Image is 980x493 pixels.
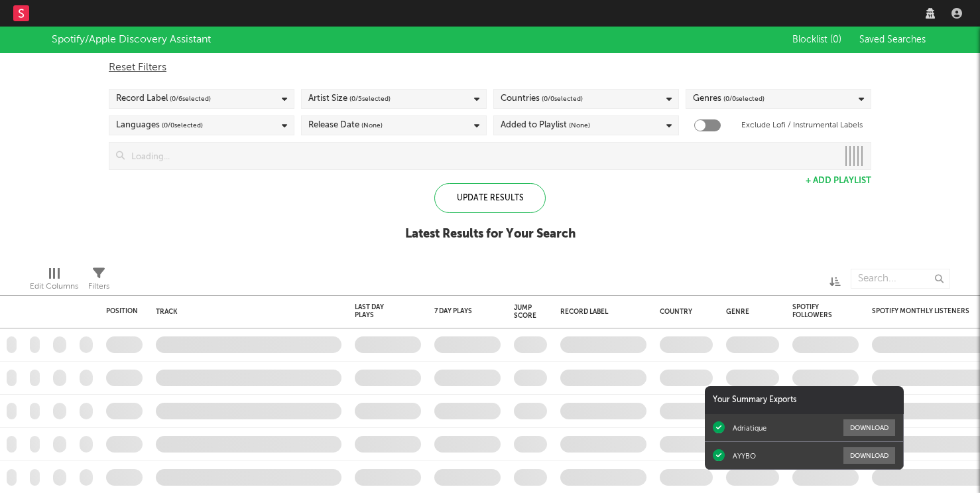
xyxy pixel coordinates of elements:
button: Download [843,419,895,436]
div: Genre [726,308,772,316]
button: + Add Playlist [806,176,871,185]
span: ( 0 / 0 selected) [723,91,765,107]
div: 7 Day Plays [434,307,481,315]
div: Track [156,308,335,316]
label: Exclude Lofi / Instrumental Labels [741,117,863,133]
div: Filters [88,279,109,295]
button: Download [843,447,895,464]
div: Languages [116,117,203,133]
div: Your Summary Exports [705,386,904,414]
div: Jump Score [514,304,536,320]
div: Spotify/Apple Discovery Assistant [52,32,211,48]
div: Spotify Followers [792,303,839,319]
div: Filters [88,262,109,301]
input: Loading... [125,143,837,169]
span: Saved Searches [859,35,928,44]
span: Blocklist [792,35,841,44]
span: ( 0 / 5 selected) [349,91,391,107]
div: Record Label [560,308,640,316]
div: Countries [501,91,583,107]
span: ( 0 / 0 selected) [542,91,583,107]
div: Edit Columns [30,279,78,295]
div: Release Date [308,117,383,133]
div: Adriatique [733,423,766,433]
div: Update Results [434,183,546,213]
span: ( 0 / 6 selected) [170,91,211,107]
button: Saved Searches [855,35,928,45]
div: Artist Size [308,91,391,107]
span: ( 0 ) [830,35,841,44]
div: Genres [693,91,765,107]
input: Search... [851,269,950,289]
div: AYYBO [733,451,756,460]
span: ( 0 / 0 selected) [162,117,203,133]
div: Latest Results for Your Search [405,226,576,242]
span: (None) [361,117,383,133]
div: Added to Playlist [501,117,590,133]
div: Record Label [116,91,211,107]
div: Country [660,308,706,316]
div: Position [106,307,138,315]
div: Reset Filters [109,60,871,76]
span: (None) [569,117,590,133]
div: Last Day Plays [355,303,401,319]
div: Spotify Monthly Listeners [872,307,971,315]
div: Edit Columns [30,262,78,301]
